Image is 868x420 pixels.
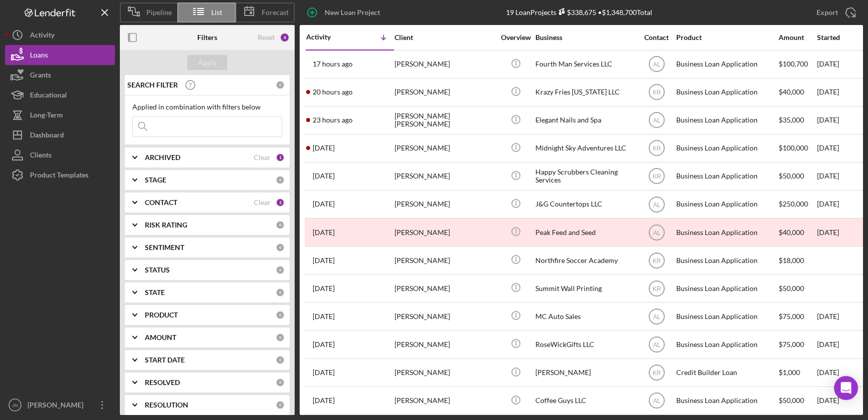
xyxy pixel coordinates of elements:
[676,33,776,41] div: Product
[817,219,862,245] div: [DATE]
[817,2,838,22] div: Export
[535,275,635,301] div: Summit Wall Printing
[276,378,285,387] div: 0
[779,33,816,41] div: Amount
[313,368,335,376] time: 2025-09-25 17:17
[395,275,494,301] div: [PERSON_NAME]
[132,103,282,111] div: Applied in combination with filters below
[198,55,217,70] div: Apply
[145,288,165,296] b: STATE
[779,284,804,292] span: $50,000
[535,135,635,161] div: Midnight Sky Adventures LLC
[535,303,635,329] div: MC Auto Sales
[535,191,635,217] div: J&G Countertops LLC
[5,65,115,85] button: Grants
[280,32,290,42] div: 4
[676,135,776,161] div: Business Loan Application
[5,45,115,65] button: Loans
[395,33,494,41] div: Client
[146,8,172,16] span: Pipeline
[817,51,862,77] div: [DATE]
[300,2,390,22] button: New Loan Project
[197,33,217,41] b: Filters
[276,198,285,207] div: 3
[676,163,776,189] div: Business Loan Application
[276,355,285,364] div: 0
[262,8,289,16] span: Forecast
[254,153,271,161] div: Clear
[276,288,285,297] div: 0
[676,107,776,133] div: Business Loan Application
[535,359,635,386] div: [PERSON_NAME]
[313,284,335,292] time: 2025-09-30 19:51
[676,219,776,245] div: Business Loan Application
[5,105,115,125] button: Long-Term
[313,116,353,124] time: 2025-10-06 20:37
[5,145,115,165] button: Clients
[535,387,635,414] div: Coffee Guys LLC
[145,378,180,386] b: RESOLVED
[276,310,285,319] div: 0
[313,340,335,348] time: 2025-09-26 22:15
[779,115,804,124] span: $35,000
[395,247,494,273] div: [PERSON_NAME]
[313,88,353,96] time: 2025-10-06 23:36
[145,243,184,251] b: SENTIMENT
[313,200,335,208] time: 2025-10-02 18:22
[535,79,635,105] div: Krazy Fries [US_STATE] LLC
[653,341,660,348] text: AL
[5,25,115,45] a: Activity
[817,359,862,386] div: [DATE]
[653,201,660,208] text: AL
[30,65,51,87] div: Grants
[395,135,494,161] div: [PERSON_NAME]
[30,45,48,67] div: Loans
[779,256,804,264] span: $18,000
[145,311,178,319] b: PRODUCT
[395,79,494,105] div: [PERSON_NAME]
[395,219,494,245] div: [PERSON_NAME]
[535,163,635,189] div: Happy Scrubbers Cleaning Services
[652,257,661,264] text: KR
[653,61,660,68] text: AL
[254,198,271,206] div: Clear
[30,85,67,107] div: Educational
[535,51,635,77] div: Fourth Man Services LLC
[395,51,494,77] div: [PERSON_NAME]
[313,60,353,68] time: 2025-10-07 02:07
[535,219,635,245] div: Peak Feed and Seed
[817,135,862,161] div: [DATE]
[535,331,635,357] div: RoseWickGifts LLC
[395,191,494,217] div: [PERSON_NAME]
[676,79,776,105] div: Business Loan Application
[535,33,635,41] div: Business
[817,303,862,329] div: [DATE]
[676,191,776,217] div: Business Loan Application
[313,256,335,264] time: 2025-10-01 17:36
[395,331,494,357] div: [PERSON_NAME]
[276,265,285,274] div: 0
[306,33,350,41] div: Activity
[676,303,776,329] div: Business Loan Application
[779,87,804,96] span: $40,000
[638,33,675,41] div: Contact
[5,125,115,145] a: Dashboard
[5,165,115,185] button: Product Templates
[145,153,180,161] b: ARCHIVED
[5,85,115,105] a: Educational
[145,198,177,206] b: CONTACT
[395,359,494,386] div: [PERSON_NAME]
[653,397,660,404] text: AL
[30,145,51,167] div: Clients
[535,247,635,273] div: Northfire Soccer Academy
[676,51,776,77] div: Business Loan Application
[30,165,88,187] div: Product Templates
[276,80,285,89] div: 0
[30,125,64,147] div: Dashboard
[817,387,862,414] div: [DATE]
